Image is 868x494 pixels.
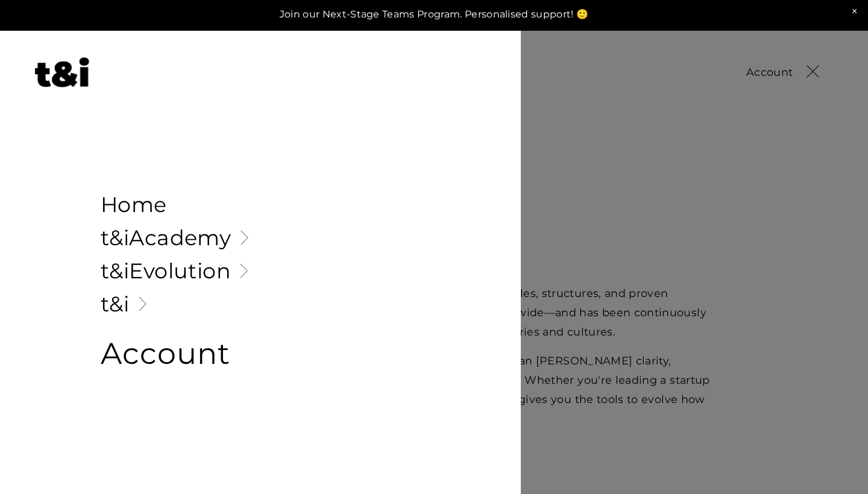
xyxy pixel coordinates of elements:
a: Home [101,194,420,215]
span: Account [101,327,230,380]
a: Account [101,327,420,380]
a: t&iAcademy [101,227,420,248]
a: Account [746,63,793,82]
a: t&i [101,293,420,314]
a: t&iEvolution [101,260,420,281]
img: Future of Work Experts [35,57,89,87]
